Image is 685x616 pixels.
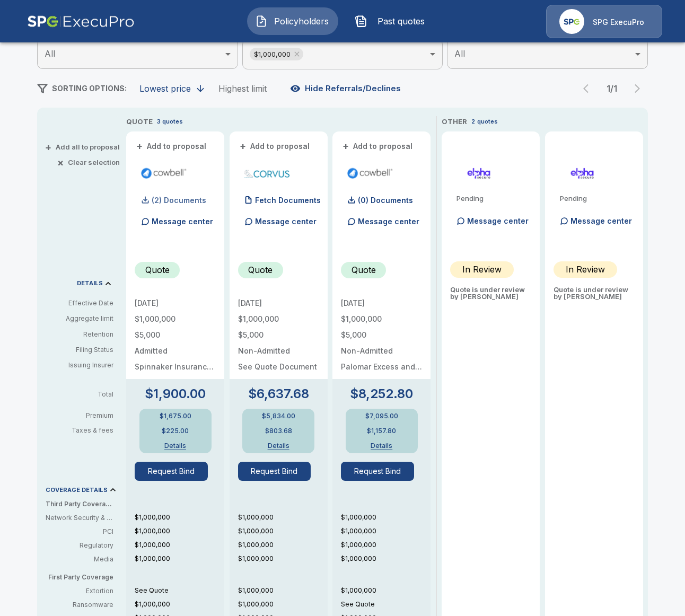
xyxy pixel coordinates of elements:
[341,462,414,481] button: Request Bind
[135,554,224,564] p: $1,000,000
[358,216,419,227] p: Message center
[566,263,605,276] p: In Review
[152,197,206,204] p: (2) Documents
[27,5,135,38] img: AA Logo
[593,17,644,28] p: SPG ExecuPro
[135,347,216,355] p: Admitted
[218,83,267,94] div: Highest limit
[136,143,143,150] span: +
[45,144,51,151] span: +
[46,555,113,564] p: Media
[361,443,403,449] button: Details
[471,117,475,126] p: 2
[255,197,321,204] p: Fetch Documents
[46,314,113,323] p: Aggregate limit
[238,347,319,355] p: Non-Admitted
[288,78,405,99] button: Hide Referrals/Declines
[546,5,662,38] a: Agency IconSPG ExecuPro
[341,347,422,355] p: Non-Admitted
[238,363,319,371] p: See Quote Document
[347,7,438,35] a: Past quotes IconPast quotes
[456,195,531,202] p: Pending
[46,360,113,370] p: Issuing Insurer
[46,573,122,582] p: First Party Coverage
[238,315,319,323] p: $1,000,000
[558,165,607,181] img: elphacyberstandard
[238,331,319,339] p: $5,000
[570,215,632,226] p: Message center
[139,83,191,94] div: Lowest price
[250,48,303,60] div: $1,000,000
[135,363,216,371] p: Spinnaker Insurance Company NAIC #24376, AM Best "A-" (Excellent) Rated.
[257,443,300,449] button: Details
[45,48,55,59] span: All
[135,331,216,339] p: $5,000
[601,84,622,93] p: 1 / 1
[46,527,113,536] p: PCI
[157,117,183,126] p: 3 quotes
[162,428,189,434] p: $225.00
[59,159,120,166] button: ×Clear selection
[341,526,431,536] p: $1,000,000
[135,140,209,152] button: +Add to proposal
[272,15,330,28] span: Policyholders
[355,15,367,28] img: Past quotes Icon
[238,462,311,481] button: Request Bind
[52,84,127,93] span: SORTING OPTIONS:
[358,197,413,204] p: (0) Documents
[462,263,502,276] p: In Review
[250,48,295,60] span: $1,000,000
[341,300,422,307] p: [DATE]
[341,363,422,371] p: Palomar Excess and Surplus Insurance Company NAIC# 16754 (A.M. Best A (Excellent), X Rated)
[145,263,170,276] p: Quote
[46,391,122,398] p: Total
[154,443,197,449] button: Details
[57,159,64,166] span: ×
[341,513,431,522] p: $1,000,000
[554,286,635,300] p: Quote is under review by [PERSON_NAME]
[467,215,529,226] p: Message center
[341,331,422,339] p: $5,000
[238,140,312,152] button: +Add to proposal
[238,600,328,609] p: $1,000,000
[247,7,338,35] button: Policyholders IconPolicyholders
[454,165,504,181] img: elphacyberenhanced
[77,280,103,286] p: DETAILS
[46,412,122,419] p: Premium
[135,513,224,522] p: $1,000,000
[367,428,396,434] p: $1,157.80
[238,526,328,536] p: $1,000,000
[238,586,328,595] p: $1,000,000
[135,300,216,307] p: [DATE]
[262,413,295,419] p: $5,834.00
[46,298,113,308] p: Effective Date
[350,388,413,400] p: $8,252.80
[341,462,422,481] span: Request Bind
[450,286,531,300] p: Quote is under review by [PERSON_NAME]
[238,462,319,481] span: Request Bind
[248,388,309,400] p: $6,637.68
[454,48,465,59] span: All
[135,600,224,609] p: $1,000,000
[559,9,584,34] img: Agency Icon
[46,499,122,509] p: Third Party Coverage
[46,487,108,493] p: COVERAGE DETAILS
[135,540,224,550] p: $1,000,000
[46,345,113,355] p: Filing Status
[160,413,191,419] p: $1,675.00
[248,263,273,276] p: Quote
[365,413,398,419] p: $7,095.00
[255,15,268,28] img: Policyholders Icon
[238,300,319,307] p: [DATE]
[139,165,188,181] img: cowbellp100
[341,540,431,550] p: $1,000,000
[238,540,328,550] p: $1,000,000
[477,117,498,126] p: quotes
[145,388,206,400] p: $1,900.00
[46,330,113,339] p: Retention
[341,315,422,323] p: $1,000,000
[341,554,431,564] p: $1,000,000
[341,600,431,609] p: See Quote
[240,143,246,150] span: +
